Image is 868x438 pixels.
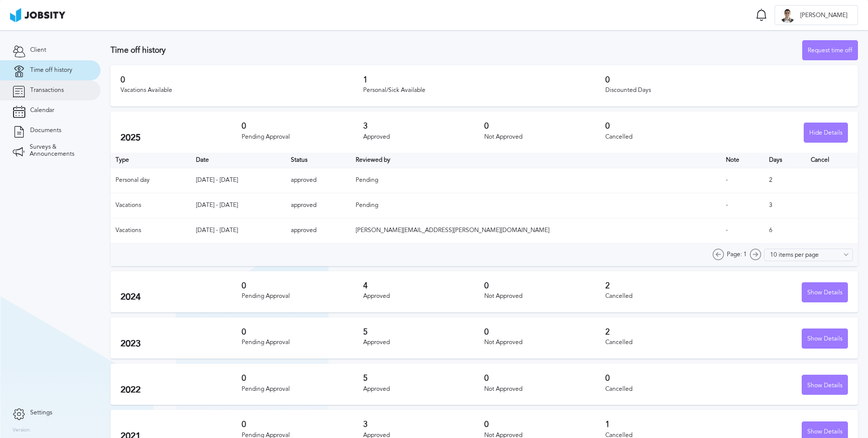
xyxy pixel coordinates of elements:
div: Pending Approval [242,134,363,141]
div: C [780,8,795,23]
h3: 3 [363,122,484,131]
div: Approved [363,293,484,300]
td: 6 [764,218,806,243]
div: Show Details [802,329,847,349]
span: - [726,227,728,234]
td: 3 [764,193,806,218]
h3: 0 [484,327,605,337]
div: Approved [363,339,484,346]
h3: Time off history [111,46,802,55]
button: Show Details [802,328,848,349]
td: Personal day [111,168,191,193]
th: Days [764,153,806,168]
span: [PERSON_NAME] [795,12,852,19]
h3: 0 [605,75,848,84]
h2: 2023 [121,339,242,349]
h3: 1 [363,75,606,84]
td: approved [286,193,351,218]
div: Pending Approval [242,339,363,346]
h3: 5 [363,374,484,383]
h3: 0 [605,374,726,383]
td: [DATE] - [DATE] [191,168,286,193]
h2: 2025 [121,133,242,143]
div: Cancelled [605,293,726,300]
h3: 0 [484,420,605,429]
button: Request time off [802,40,858,60]
div: Approved [363,134,484,141]
h2: 2022 [121,385,242,395]
th: Cancel [806,153,858,168]
div: Not Approved [484,134,605,141]
div: Hide Details [804,123,847,143]
span: Page: 1 [727,251,747,258]
span: Transactions [30,87,64,94]
h3: 0 [121,75,363,84]
td: Vacations [111,218,191,243]
td: Vacations [111,193,191,218]
h3: 3 [363,420,484,429]
th: Toggle SortBy [721,153,764,168]
td: 2 [764,168,806,193]
img: ab4bad089aa723f57921c736e9817d99.png [10,8,65,22]
th: Type [111,153,191,168]
td: approved [286,218,351,243]
div: Approved [363,386,484,393]
td: [DATE] - [DATE] [191,218,286,243]
button: C[PERSON_NAME] [775,5,858,25]
div: Request time off [803,41,857,61]
div: Pending Approval [242,386,363,393]
h3: 2 [605,281,726,290]
div: Not Approved [484,339,605,346]
button: Show Details [802,375,848,395]
span: Surveys & Announcements [30,144,88,158]
div: Discounted Days [605,87,848,94]
h3: 0 [484,281,605,290]
h3: 1 [605,420,726,429]
h2: 2024 [121,292,242,302]
h3: 0 [242,122,363,131]
div: Cancelled [605,339,726,346]
h3: 0 [484,122,605,131]
h3: 4 [363,281,484,290]
td: [DATE] - [DATE] [191,193,286,218]
button: Hide Details [804,123,848,143]
h3: 0 [242,374,363,383]
span: - [726,201,728,208]
span: Client [30,47,46,54]
label: Version: [13,427,31,433]
div: Pending Approval [242,293,363,300]
span: Documents [30,127,61,134]
h3: 0 [484,374,605,383]
span: Time off history [30,67,72,74]
h3: 0 [242,420,363,429]
h3: 0 [605,122,726,131]
span: [PERSON_NAME][EMAIL_ADDRESS][PERSON_NAME][DOMAIN_NAME] [356,227,550,234]
div: Cancelled [605,386,726,393]
div: Personal/Sick Available [363,87,606,94]
span: Pending [356,201,378,208]
span: Calendar [30,107,54,114]
th: Toggle SortBy [191,153,286,168]
span: - [726,176,728,183]
div: Not Approved [484,386,605,393]
div: Not Approved [484,293,605,300]
div: Cancelled [605,134,726,141]
span: Pending [356,176,378,183]
span: Settings [30,409,52,416]
td: approved [286,168,351,193]
button: Show Details [802,282,848,302]
th: Toggle SortBy [286,153,351,168]
h3: 0 [242,327,363,337]
th: Toggle SortBy [351,153,721,168]
h3: 2 [605,327,726,337]
div: Vacations Available [121,87,363,94]
h3: 0 [242,281,363,290]
h3: 5 [363,327,484,337]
